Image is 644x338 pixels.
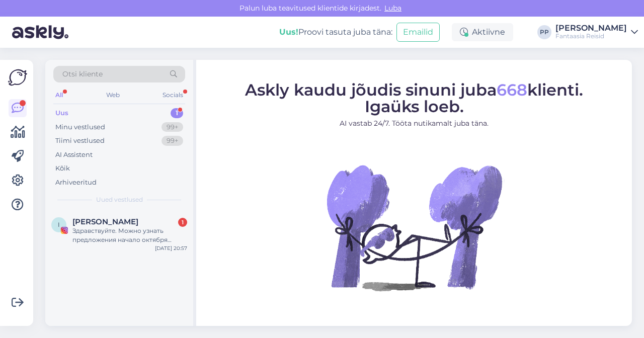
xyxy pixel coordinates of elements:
[381,4,405,13] span: Luba
[396,23,440,42] button: Emailid
[279,27,298,37] b: Uus!
[324,137,505,318] img: No Chat active
[497,80,527,100] span: 668
[452,23,513,41] div: Aktiivne
[55,178,97,188] div: Arhiveeritud
[55,150,93,160] div: AI Assistent
[279,26,392,38] div: Proovi tasuta juba täna:
[72,217,138,226] span: Irina Popova
[55,122,105,132] div: Minu vestlused
[72,226,187,244] div: Здравствуйте. Можно узнать предложения начало октября Турция 1 взрослый 1 ребенок 9 лет
[53,89,65,102] div: All
[62,69,103,79] span: Otsi kliente
[162,122,183,132] div: 99+
[162,136,183,146] div: 99+
[171,108,183,118] div: 1
[178,218,187,227] div: 1
[55,108,68,118] div: Uus
[58,221,60,228] span: I
[555,32,627,40] div: Fantaasia Reisid
[155,244,187,252] div: [DATE] 20:57
[245,118,583,129] p: AI vastab 24/7. Tööta nutikamalt juba täna.
[555,24,638,40] a: [PERSON_NAME]Fantaasia Reisid
[55,136,105,146] div: Tiimi vestlused
[555,24,627,32] div: [PERSON_NAME]
[55,163,70,174] div: Kõik
[537,25,551,39] div: PP
[8,68,27,87] img: Askly Logo
[104,89,122,102] div: Web
[245,80,583,116] span: Askly kaudu jõudis sinuni juba klienti. Igaüks loeb.
[96,195,143,204] span: Uued vestlused
[160,89,185,102] div: Socials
